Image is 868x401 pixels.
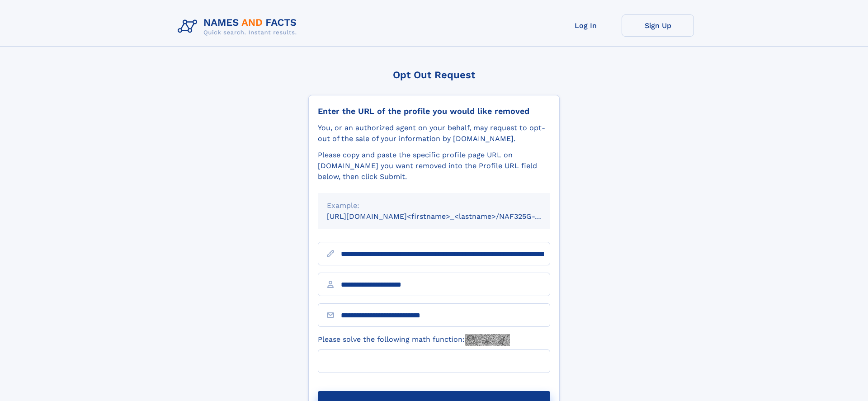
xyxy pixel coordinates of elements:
a: Sign Up [622,14,694,37]
div: You, or an authorized agent on your behalf, may request to opt-out of the sale of your informatio... [318,123,550,144]
small: [URL][DOMAIN_NAME]<firstname>_<lastname>/NAF325G-xxxxxxxx [327,212,567,221]
img: Logo Names and Facts [174,14,304,39]
div: Example: [327,200,541,211]
a: Log In [549,14,622,37]
div: Opt Out Request [308,69,560,80]
div: Enter the URL of the profile you would like removed [318,106,550,116]
label: Please solve the following math function: [318,334,510,346]
div: Please copy and paste the specific profile page URL on [DOMAIN_NAME] you want removed into the Pr... [318,150,550,182]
